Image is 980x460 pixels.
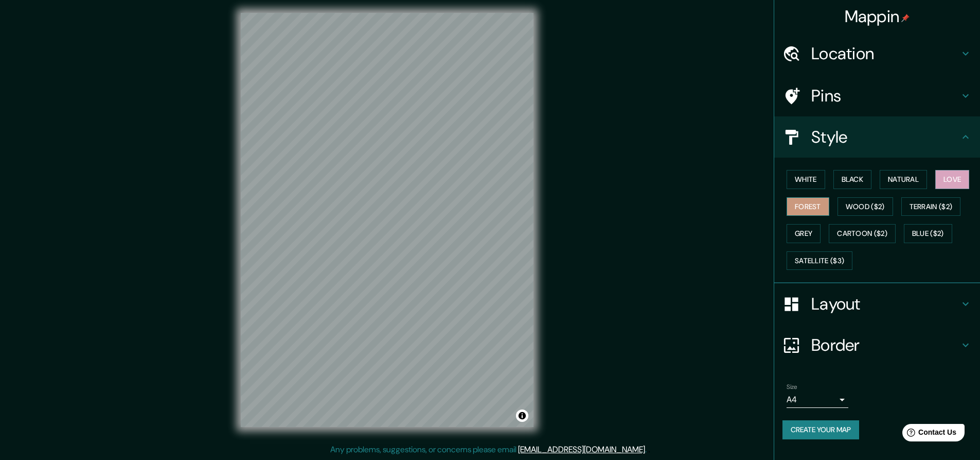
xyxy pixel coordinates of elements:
h4: Mappin [845,6,910,27]
h4: Layout [811,294,959,314]
div: A4 [787,391,848,408]
button: Blue ($2) [904,224,952,243]
div: Pins [774,75,980,116]
button: Grey [787,224,821,243]
div: . [648,444,650,456]
div: Border [774,325,980,366]
button: Cartoon ($2) [829,224,896,243]
button: Black [833,170,872,189]
button: Toggle attribution [516,410,528,422]
button: Forest [787,197,829,216]
button: Terrain ($2) [901,197,961,216]
canvas: Map [241,13,533,427]
h4: Style [811,127,959,147]
div: Style [774,116,980,158]
div: Location [774,33,980,74]
button: White [787,170,825,189]
a: [EMAIL_ADDRESS][DOMAIN_NAME] [518,444,645,455]
p: Any problems, suggestions, or concerns please email . [330,444,647,456]
h4: Location [811,43,959,64]
button: Create your map [782,420,859,439]
div: Layout [774,283,980,325]
button: Love [935,170,969,189]
h4: Pins [811,86,959,106]
button: Wood ($2) [838,197,893,216]
label: Size [787,383,797,391]
div: . [647,444,648,456]
iframe: Help widget launcher [888,420,969,449]
h4: Border [811,335,959,355]
button: Natural [880,170,927,189]
img: pin-icon.png [901,14,910,22]
button: Satellite ($3) [787,251,852,270]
